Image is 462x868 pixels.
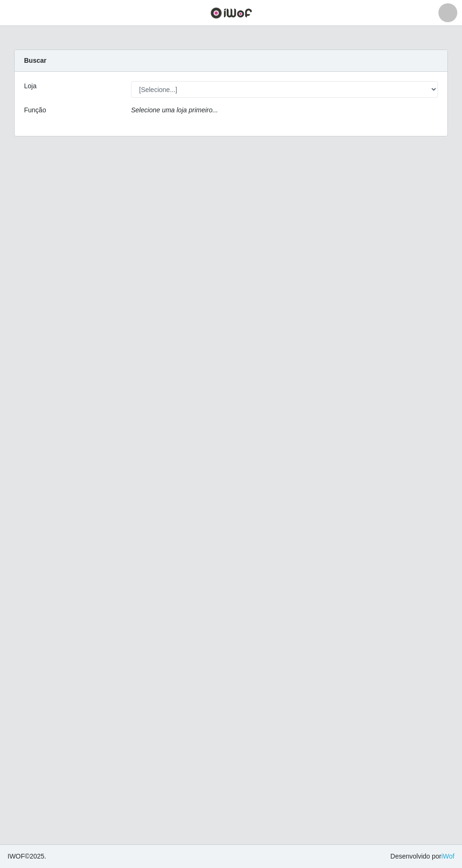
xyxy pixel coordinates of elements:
label: Loja [24,81,36,91]
i: Selecione uma loja primeiro... [131,106,218,114]
img: CoreUI Logo [210,7,252,19]
span: Desenvolvido por [390,851,454,861]
label: Função [24,105,46,115]
strong: Buscar [24,57,46,64]
a: iWof [441,852,454,860]
span: IWOF [8,852,25,860]
span: © 2025 . [8,851,46,861]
